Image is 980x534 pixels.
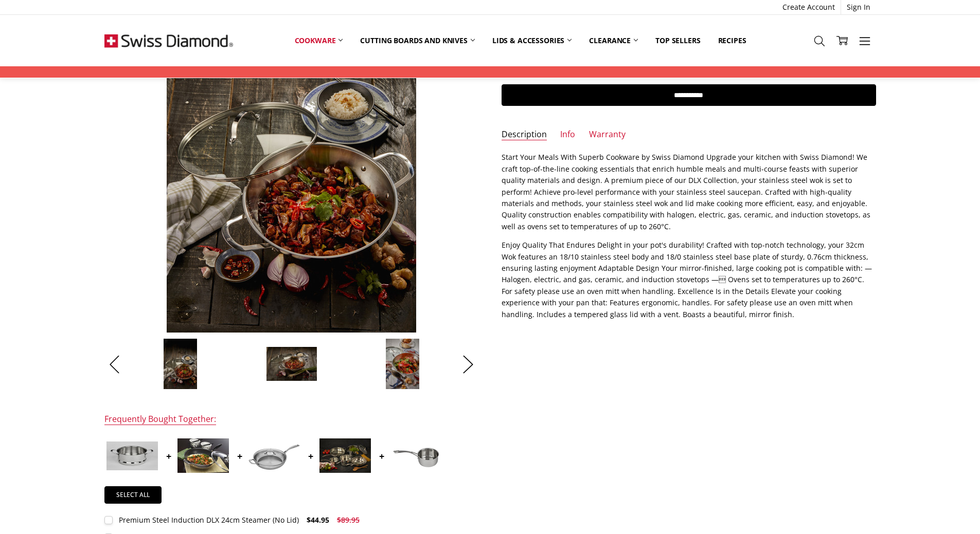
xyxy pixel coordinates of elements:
[104,348,125,380] button: Previous
[484,29,580,52] a: Lids & Accessories
[163,338,198,390] img: Premium Steel Induction DLX 32cm Wok with Lid
[104,414,216,426] div: Frequently Bought Together:
[502,152,876,232] p: Start Your Meals With Superb Cookware by Swiss Diamond Upgrade your kitchen with Swiss Diamond! W...
[104,15,233,66] img: Free Shipping On Every Order
[319,438,371,473] img: Premium Steel DLX 6 pc cookware set
[286,29,352,52] a: Cookware
[337,515,360,525] span: $89.95
[580,29,647,52] a: Clearance
[307,515,329,525] span: $44.95
[458,348,478,380] button: Next
[177,438,229,473] img: XD Nonstick Clad Induction 32cm x 9.5cm 5.5L WOK + LID
[266,346,317,381] img: Premium Steel Induction DLX 32cm Wok with Lid
[248,438,300,473] img: Premium Steel Induction 32cm X 6.5cm 4.8L Saute Pan With Lid
[351,29,484,52] a: Cutting boards and knives
[385,338,420,390] img: Premium Steel Induction DLX 32cm Wok with Lid
[390,439,442,472] img: Premium Steel Induction DLX 14cm Milkpan
[106,441,158,470] img: Premium Steel Induction DLX 24cm Steamer (No Lid)
[502,240,876,320] p: Enjoy Quality That Endures Delight in your pot's durability! Crafted with top-notch technology, y...
[104,486,162,504] a: Select all
[589,129,626,141] a: Warranty
[647,29,709,52] a: Top Sellers
[709,29,755,52] a: Recipes
[119,515,299,525] div: Premium Steel Induction DLX 24cm Steamer (No Lid)
[560,129,575,141] a: Info
[502,129,547,141] a: Description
